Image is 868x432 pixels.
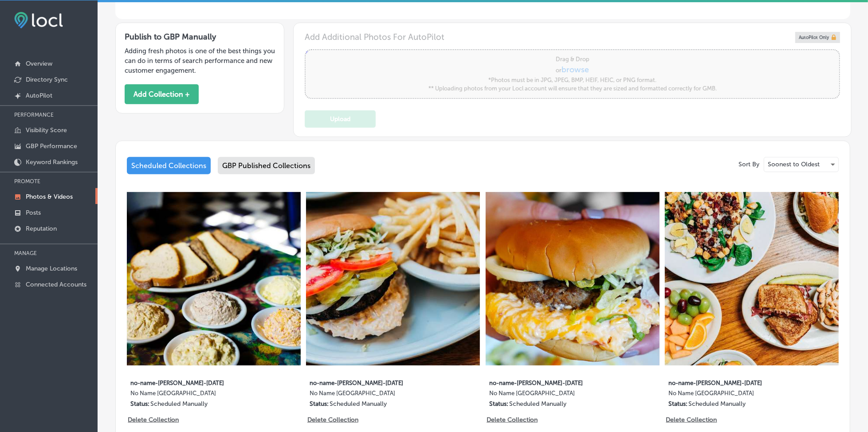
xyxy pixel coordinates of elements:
p: Manage Locations [26,265,77,272]
p: Delete Collection [307,416,357,424]
button: Add Collection + [125,84,199,104]
p: Status: [489,400,508,408]
p: Visibility Score [26,126,67,134]
p: Keyword Rankings [26,158,78,166]
p: Delete Collection [128,416,178,424]
p: Photos & Videos [26,193,73,200]
p: Posts [26,209,41,216]
p: Scheduled Manually [509,400,566,408]
div: GBP Published Collections [218,157,315,174]
p: Sort By [738,161,759,168]
p: Connected Accounts [26,281,86,288]
label: no-name-[PERSON_NAME]-[DATE] [130,374,261,390]
img: Collection thumbnail [665,192,839,366]
p: Scheduled Manually [150,400,208,408]
label: No Name [GEOGRAPHIC_DATA] [668,390,799,400]
label: no-name-[PERSON_NAME]-[DATE] [489,374,620,390]
h3: Publish to GBP Manually [125,32,275,42]
label: No Name [GEOGRAPHIC_DATA] [489,390,620,400]
p: Scheduled Manually [688,400,746,408]
p: GBP Performance [26,142,77,150]
p: Status: [130,400,149,408]
div: Scheduled Collections [127,157,211,174]
p: Soonest to Oldest [768,160,820,169]
p: Adding fresh photos is one of the best things you can do in terms of search performance and new c... [125,46,275,75]
label: No Name [GEOGRAPHIC_DATA] [130,390,261,400]
img: Collection thumbnail [127,192,301,366]
div: Soonest to Oldest [764,157,838,172]
p: Status: [310,400,329,408]
p: Status: [668,400,687,408]
label: no-name-[PERSON_NAME]-[DATE] [668,374,799,390]
p: Delete Collection [666,416,716,424]
p: Overview [26,60,52,67]
p: Delete Collection [487,416,537,424]
img: Collection thumbnail [306,192,480,366]
p: AutoPilot [26,92,52,99]
img: Collection thumbnail [486,192,660,366]
label: No Name [GEOGRAPHIC_DATA] [310,390,440,400]
p: Scheduled Manually [330,400,387,408]
img: fda3e92497d09a02dc62c9cd864e3231.png [14,12,63,28]
p: Reputation [26,225,57,232]
label: no-name-[PERSON_NAME]-[DATE] [310,374,440,390]
p: Directory Sync [26,76,68,83]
